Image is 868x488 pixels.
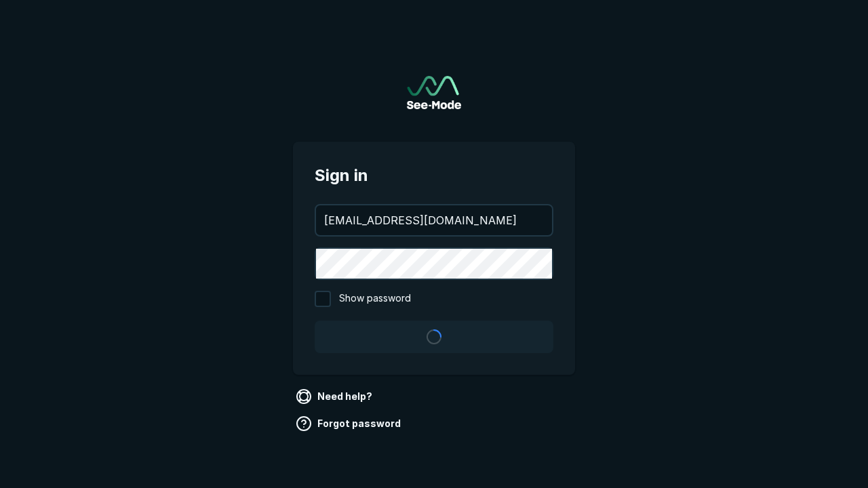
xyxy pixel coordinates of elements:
a: Go to sign in [407,76,461,109]
img: See-Mode Logo [407,76,461,109]
input: your@email.com [316,205,552,235]
span: Show password [339,291,411,307]
a: Forgot password [293,413,406,434]
a: Need help? [293,386,378,407]
span: Sign in [315,163,553,188]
